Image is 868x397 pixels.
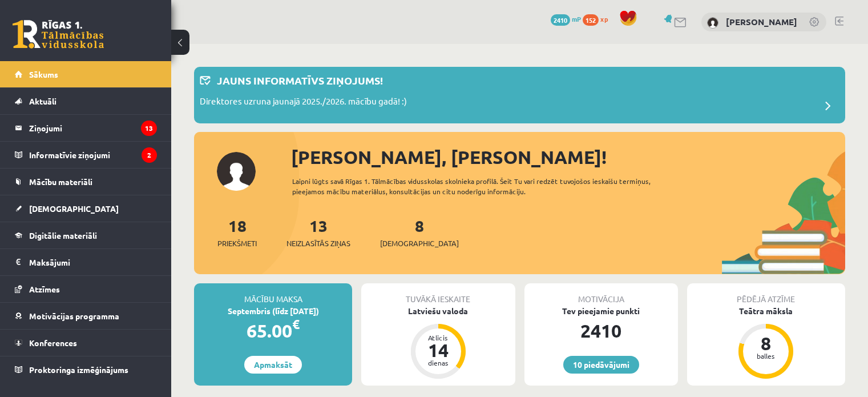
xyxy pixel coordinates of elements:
legend: Informatīvie ziņojumi [29,142,157,168]
span: Digitālie materiāli [29,230,97,240]
a: Aktuāli [15,88,157,114]
span: Priekšmeti [217,238,257,249]
span: Atzīmes [29,284,60,294]
div: Pēdējā atzīme [687,283,845,305]
div: 8 [749,334,783,352]
div: Laipni lūgts savā Rīgas 1. Tālmācības vidusskolas skolnieka profilā. Šeit Tu vari redzēt tuvojošo... [292,176,683,197]
div: Latviešu valoda [361,305,515,317]
a: Proktoringa izmēģinājums [15,356,157,383]
span: Aktuāli [29,96,56,106]
i: 2 [142,147,157,163]
a: 18Priekšmeti [217,215,257,249]
a: Maksājumi [15,249,157,275]
span: Neizlasītās ziņas [286,238,350,249]
div: 14 [421,341,455,359]
div: balles [749,352,783,359]
div: Mācību maksa [194,283,352,305]
div: dienas [421,359,455,366]
a: Apmaksāt [244,356,302,374]
a: 2410 mP [551,14,581,23]
span: Mācību materiāli [29,177,92,187]
span: Proktoringa izmēģinājums [29,364,128,375]
a: Mācību materiāli [15,169,157,195]
span: xp [600,14,608,23]
a: Teātra māksla 8 balles [687,305,845,380]
div: Tuvākā ieskaite [361,283,515,305]
p: Jauns informatīvs ziņojums! [217,73,383,88]
span: 2410 [551,14,570,26]
div: [PERSON_NAME], [PERSON_NAME]! [291,143,845,171]
i: 13 [141,121,157,136]
a: 8[DEMOGRAPHIC_DATA] [380,215,459,249]
img: Gļebs Golubevs [707,17,718,29]
a: 13Neizlasītās ziņas [286,215,350,249]
div: Septembris (līdz [DATE]) [194,305,352,317]
span: Motivācijas programma [29,311,119,321]
a: 152 xp [583,14,613,23]
span: Konferences [29,338,77,348]
a: Latviešu valoda Atlicis 14 dienas [361,305,515,380]
a: 10 piedāvājumi [563,356,639,374]
a: Informatīvie ziņojumi2 [15,142,157,168]
a: Konferences [15,330,157,356]
a: Motivācijas programma [15,303,157,329]
div: 65.00 [194,317,352,344]
a: Ziņojumi13 [15,115,157,141]
div: Motivācija [524,283,678,305]
span: € [292,316,300,332]
legend: Ziņojumi [29,115,157,141]
div: 2410 [524,317,678,344]
div: Atlicis [421,334,455,341]
span: 152 [583,14,599,26]
a: [PERSON_NAME] [726,16,797,27]
a: Rīgas 1. Tālmācības vidusskola [13,20,104,49]
a: Atzīmes [15,276,157,302]
span: mP [572,14,581,23]
div: Teātra māksla [687,305,845,317]
div: Tev pieejamie punkti [524,305,678,317]
a: Jauns informatīvs ziņojums! Direktores uzruna jaunajā 2025./2026. mācību gadā! :) [200,73,839,118]
a: Sākums [15,61,157,87]
span: Sākums [29,69,58,79]
span: [DEMOGRAPHIC_DATA] [380,238,459,249]
a: Digitālie materiāli [15,222,157,248]
a: [DEMOGRAPHIC_DATA] [15,195,157,222]
p: Direktores uzruna jaunajā 2025./2026. mācību gadā! :) [200,95,407,111]
legend: Maksājumi [29,249,157,275]
span: [DEMOGRAPHIC_DATA] [29,203,119,214]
